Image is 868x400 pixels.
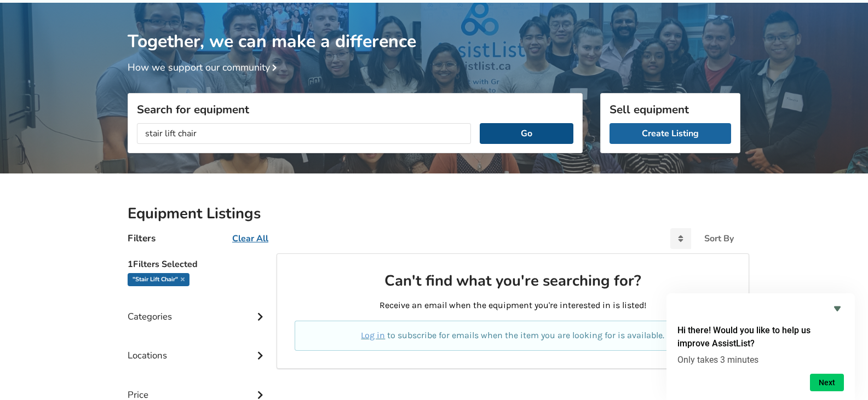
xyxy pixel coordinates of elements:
[704,234,734,243] div: Sort By
[137,123,471,144] input: I am looking for...
[128,273,189,286] div: "stair lift chair"
[677,324,844,350] h2: Hi there! Would you like to help us improve AssistList?
[610,123,731,144] a: Create Listing
[128,253,268,273] h5: 1 Filters Selected
[677,302,844,391] div: Hi there! Would you like to help us improve AssistList?
[831,302,844,315] button: Hide survey
[128,61,281,74] a: How we support our community
[128,3,740,53] h1: Together, we can make a difference
[137,102,573,117] h3: Search for equipment
[308,329,718,342] p: to subscribe for emails when the item you are looking for is available.
[480,123,573,144] button: Go
[128,204,740,223] h2: Equipment Listings
[610,102,731,117] h3: Sell equipment
[128,328,268,367] div: Locations
[810,374,844,391] button: Next question
[128,232,156,245] h4: Filters
[128,289,268,328] div: Categories
[295,271,731,291] h2: Can't find what you're searching for?
[295,299,731,312] p: Receive an email when the equipment you're interested in is listed!
[232,233,268,245] u: Clear All
[361,330,385,340] a: Log in
[677,355,844,365] p: Only takes 3 minutes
